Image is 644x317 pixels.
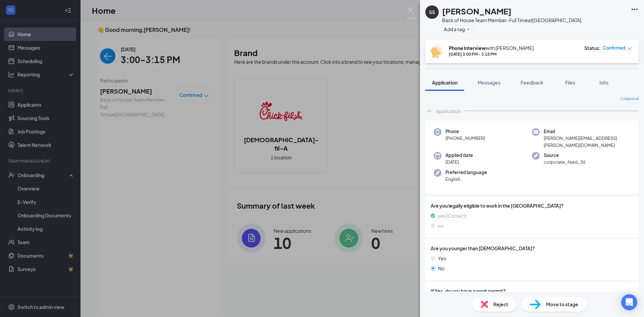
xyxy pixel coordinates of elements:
h1: [PERSON_NAME] [442,5,512,17]
span: Messages [478,80,500,86]
span: Phone [445,128,485,135]
span: Info [599,80,608,86]
span: Applied date [445,152,473,159]
div: with [PERSON_NAME] [449,45,534,51]
span: yes (Correct) [438,212,467,219]
span: English [445,176,487,182]
span: No [438,265,444,272]
div: [DATE] 3:00 PM - 3:15 PM [449,51,534,57]
svg: ChevronUp [425,107,433,115]
span: [PERSON_NAME][EMAIL_ADDRESS][PERSON_NAME][DOMAIN_NAME] [544,135,630,149]
span: Confirmed [603,45,626,51]
b: Phone Interview [449,45,486,51]
div: Back of House Team Member-Full Time at [GEOGRAPHIC_DATA] [442,17,581,23]
span: Yes [438,255,446,262]
div: Application [436,108,461,114]
span: [PHONE_NUMBER] [445,135,485,142]
span: Reject [493,301,508,308]
span: Application [432,80,458,86]
span: no [438,222,443,229]
span: Are you legally eligible to work in the [GEOGRAPHIC_DATA]? [431,202,633,209]
svg: Plus [466,27,470,31]
span: corporate_feed_36 [544,159,586,165]
span: Are you younger than [DEMOGRAPHIC_DATA]? [431,245,535,252]
span: Files [565,80,575,86]
svg: Ellipses [631,5,639,13]
span: Move to stage [546,301,578,308]
div: SS [429,9,435,15]
button: PlusAdd a tag [442,25,472,33]
span: down [627,46,632,51]
span: [DATE] [445,159,473,165]
span: If Yes, do you have a work permit? [431,287,506,295]
span: Feedback [521,80,543,86]
span: Collapse all [620,96,639,102]
span: Email [544,128,630,135]
div: Status : [584,45,601,51]
div: Open Intercom Messenger [621,294,637,310]
span: Preferred language [445,169,487,176]
span: Source [544,152,586,159]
